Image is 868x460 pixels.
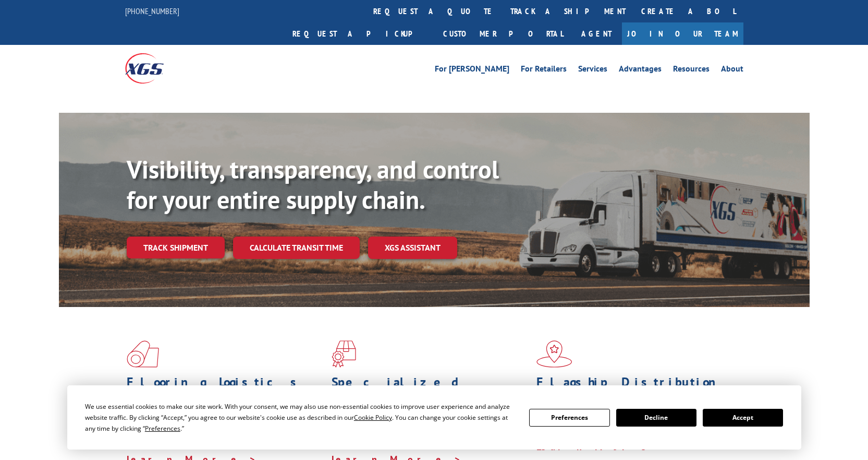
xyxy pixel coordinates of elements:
[673,65,710,76] a: Resources
[529,409,609,427] button: Preferences
[619,65,662,76] a: Advantages
[145,424,180,433] span: Preferences
[571,22,622,45] a: Agent
[616,409,696,427] button: Decline
[354,413,392,422] span: Cookie Policy
[67,385,801,450] div: Cookie Consent Prompt
[536,340,572,368] img: xgs-icon-flagship-distribution-model-red
[435,65,509,76] a: For [PERSON_NAME]
[127,153,499,216] b: Visibility, transparency, and control for your entire supply chain.
[703,409,783,427] button: Accept
[125,6,179,16] a: [PHONE_NUMBER]
[368,237,457,259] a: XGS ASSISTANT
[536,376,733,406] h1: Flagship Distribution Model
[233,237,360,259] a: Calculate transit time
[127,340,159,368] img: xgs-icon-total-supply-chain-intelligence-red
[622,22,743,45] a: Join Our Team
[578,65,607,76] a: Services
[332,376,529,406] h1: Specialized Freight Experts
[721,65,743,76] a: About
[332,340,356,368] img: xgs-icon-focused-on-flooring-red
[285,22,435,45] a: Request a pickup
[85,401,517,434] div: We use essential cookies to make our site work. With your consent, we may also use non-essential ...
[536,441,666,453] a: Learn More >
[521,65,567,76] a: For Retailers
[435,22,571,45] a: Customer Portal
[127,376,324,406] h1: Flooring Logistics Solutions
[127,237,225,258] a: Track shipment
